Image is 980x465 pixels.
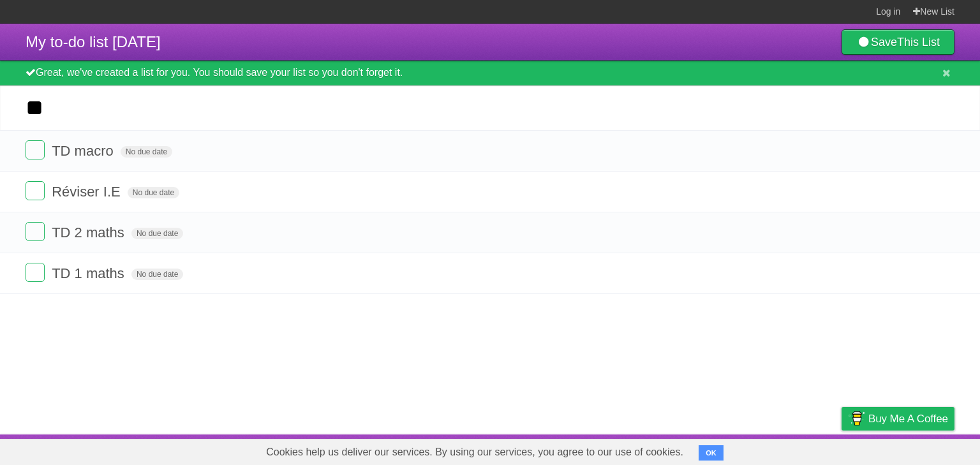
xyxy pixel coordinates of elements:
label: Done [26,181,45,200]
a: About [672,438,699,462]
span: TD macro [52,143,117,159]
a: Suggest a feature [874,438,954,462]
span: TD 1 maths [52,265,128,281]
button: OK [699,445,724,461]
span: Cookies help us deliver our services. By using our services, you agree to our use of cookies. [253,439,696,465]
span: Réviser I.E [52,184,124,200]
a: SaveThis List [842,29,954,55]
img: Buy me a coffee [848,408,865,429]
label: Done [26,263,45,282]
a: Terms [782,438,810,462]
span: No due date [128,187,179,198]
label: Done [26,222,45,241]
span: No due date [131,228,183,239]
a: Developers [714,438,766,462]
span: No due date [131,269,183,280]
span: Buy me a coffee [868,408,948,430]
a: Privacy [825,438,858,462]
span: TD 2 maths [52,225,128,240]
label: Done [26,140,45,159]
span: No due date [121,146,172,158]
a: Buy me a coffee [842,407,954,431]
span: My to-do list [DATE] [26,33,161,50]
b: This List [897,36,940,48]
